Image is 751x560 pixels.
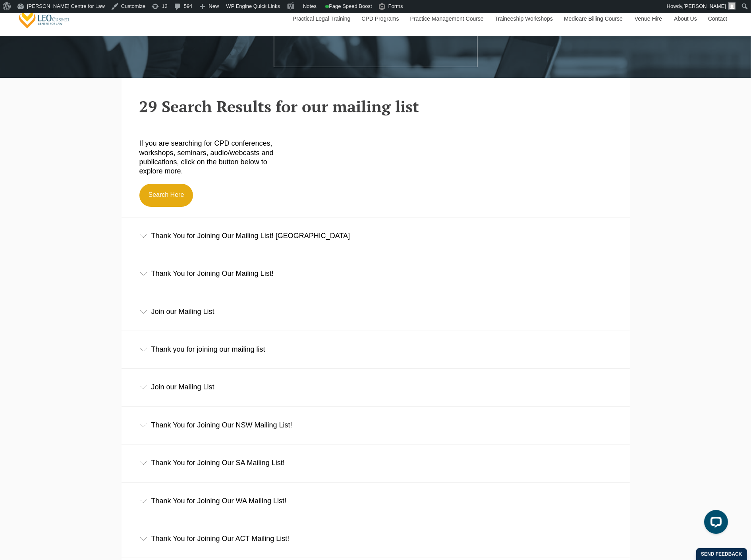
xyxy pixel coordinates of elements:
[139,139,289,176] p: If you are searching for CPD conferences, workshops, seminars, audio/webcasts and publications, c...
[683,3,726,9] span: [PERSON_NAME]
[287,2,356,36] a: Practical Legal Training
[122,255,630,292] div: Thank You for Joining Our Mailing List!
[489,2,558,36] a: Traineeship Workshops
[139,98,612,115] h2: 29 Search Results for our mailing list
[668,2,702,36] a: About Us
[404,2,489,36] a: Practice Management Course
[698,507,731,540] iframe: LiveChat chat widget
[18,6,71,29] a: [PERSON_NAME] Centre for Law
[702,2,733,36] a: Contact
[122,217,630,254] div: Thank You for Joining Our Mailing List! [GEOGRAPHIC_DATA]
[122,331,630,368] div: Thank you for joining our mailing list
[122,369,630,406] div: Join our Mailing List
[122,407,630,444] div: Thank You for Joining Our NSW Mailing List!
[122,520,630,557] div: Thank You for Joining Our ACT Mailing List!
[122,483,630,520] div: Thank You for Joining Our WA Mailing List!
[629,2,668,36] a: Venue Hire
[122,293,630,330] div: Join our Mailing List
[355,2,404,36] a: CPD Programs
[558,2,629,36] a: Medicare Billing Course
[122,445,630,481] div: Thank You for Joining Our SA Mailing List!
[139,184,193,207] a: Search Here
